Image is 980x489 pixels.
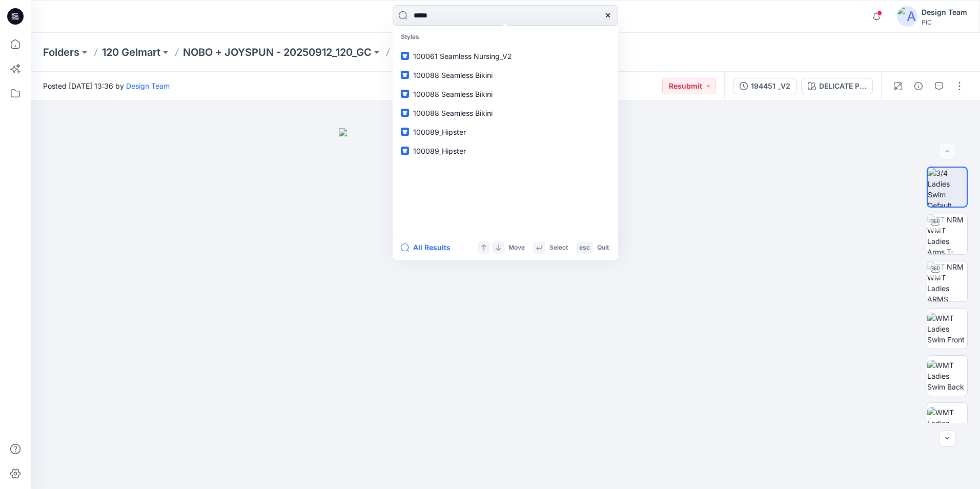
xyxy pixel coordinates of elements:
p: Move [508,242,525,253]
p: Quit [597,242,609,253]
a: 100088 Seamless Bikini [395,104,616,123]
button: DELICATE PINK [801,78,873,94]
img: WMT Ladies Swim Front [927,313,967,345]
img: WMT Ladies Swim Left [927,407,967,439]
p: esc [579,242,590,253]
span: 100088 Seamless Bikini [413,109,493,117]
img: TT NRM WMT Ladies ARMS DOWN [927,261,967,301]
a: 100089_Hipster [395,141,616,160]
a: 100088 Seamless Bikini [395,66,616,85]
span: 100088 Seamless Bikini [413,90,493,98]
span: 100088 Seamless Bikini [413,71,493,79]
button: All Results [401,241,457,254]
img: 3/4 Ladies Swim Default [928,168,967,207]
div: PIC [922,18,967,26]
a: 100088 Seamless Bikini [395,85,616,104]
div: 194451 _V2 [751,80,790,92]
a: 100061 Seamless Nursing_V2 [395,47,616,66]
p: Select [549,242,568,253]
img: eyJhbGciOiJIUzI1NiIsImtpZCI6IjAiLCJzbHQiOiJzZXMiLCJ0eXAiOiJKV1QifQ.eyJkYXRhIjp7InR5cGUiOiJzdG9yYW... [339,128,672,489]
span: 100089_Hipster [413,128,466,136]
button: Details [910,78,927,94]
a: Folders [43,45,79,59]
p: Styles [395,28,616,47]
a: Design Team [126,81,170,90]
span: 100061 Seamless Nursing_V2 [413,52,512,60]
img: WMT Ladies Swim Back [927,360,967,392]
div: Design Team [922,6,967,18]
div: DELICATE PINK [819,80,866,92]
img: avatar [897,6,917,27]
span: 100089_Hipster [413,147,466,155]
img: TT NRM WMT Ladies Arms T-POSE [927,214,967,254]
span: Posted [DATE] 13:36 by [43,80,170,91]
a: 120 Gelmart [102,45,160,59]
a: NOBO + JOYSPUN - 20250912_120_GC [183,45,372,59]
a: 100089_Hipster [395,123,616,141]
button: 194451 _V2 [733,78,797,94]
